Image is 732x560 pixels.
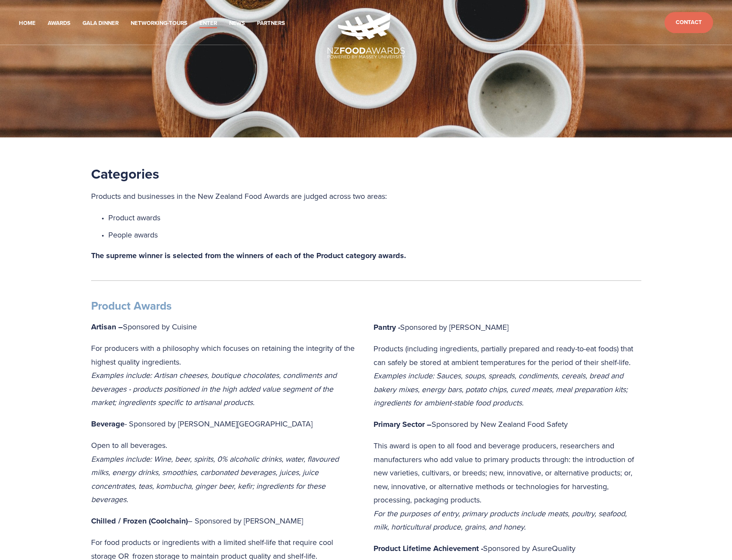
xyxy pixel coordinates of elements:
a: Contact [665,12,713,33]
strong: Chilled / Frozen (Coolchain) [91,515,188,527]
strong: Primary Sector – [374,419,432,430]
p: Sponsored by Cuisine [91,320,359,334]
p: Products (including ingredients, partially prepared and ready-to-eat foods) that can safely be st... [374,342,641,410]
p: Sponsored by AsureQuality [374,542,641,556]
a: Networking-Tours [131,18,187,28]
p: This award is open to all food and beverage producers, researchers and manufacturers who add valu... [374,439,641,534]
a: Gala Dinner [83,18,119,28]
em: Examples include: Sauces, soups, spreads, condiments, cereals, bread and bakery mixes, energy bar... [374,370,630,408]
a: Enter [199,18,217,28]
em: Examples include: Artisan cheeses, boutique chocolates, condiments and beverages - products posit... [91,370,339,408]
strong: Product Awards [91,298,172,314]
strong: Categories [91,164,159,184]
p: Sponsored by New Zealand Food Safety [374,417,641,432]
strong: Artisan – [91,321,123,332]
p: – Sponsored by [PERSON_NAME] [91,514,359,528]
em: Examples include: Wine, beer, spirits, 0% alcoholic drinks, water, flavoured milks, energy drinks... [91,453,341,505]
a: News [229,18,245,28]
a: Home [19,18,36,28]
a: Partners [257,18,285,28]
em: For the purposes of entry, primary products include meats, poultry, seafood, milk, horticultural ... [374,508,629,533]
p: Sponsored by [PERSON_NAME] [374,320,641,335]
p: Products and businesses in the New Zealand Food Awards are judged across two areas: [91,189,641,203]
p: Product awards [108,211,641,225]
p: For producers with a philosophy which focuses on retaining the integrity of the highest quality i... [91,341,359,409]
strong: Product Lifetime Achievement - [374,543,483,554]
strong: Pantry - [374,322,400,333]
p: - Sponsored by [PERSON_NAME][GEOGRAPHIC_DATA] [91,417,359,431]
a: Awards [48,18,70,28]
strong: The supreme winner is selected from the winners of each of the Product category awards. [91,250,406,261]
p: People awards [108,228,641,242]
p: Open to all beverages. [91,438,359,506]
strong: Beverage [91,418,125,429]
